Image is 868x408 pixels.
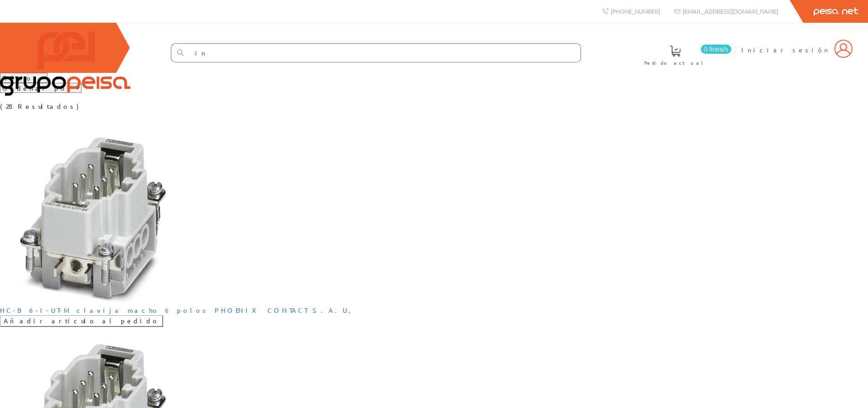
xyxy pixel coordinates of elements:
[189,44,580,62] input: Buscar ...
[701,45,731,54] span: 0 línea/s
[741,38,853,46] a: Iniciar sesión
[683,7,778,15] span: [EMAIL_ADDRESS][DOMAIN_NAME]
[215,306,352,314] a: PHOENIX CONTACT S.A.U,
[644,58,706,67] span: Pedido actual
[611,7,660,15] span: [PHONE_NUMBER]
[741,45,830,54] span: Iniciar sesión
